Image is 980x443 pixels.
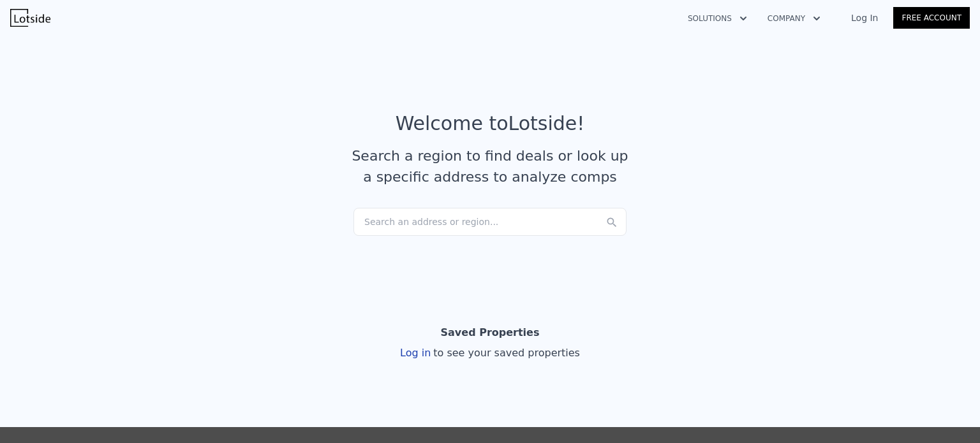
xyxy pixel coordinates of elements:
a: Log In [836,11,893,24]
button: Company [757,7,831,30]
img: Lotside [10,9,50,27]
div: Welcome to Lotside ! [396,112,585,135]
div: Log in [400,345,580,361]
a: Free Account [893,7,970,29]
span: to see your saved properties [431,347,580,359]
div: Search an address or region... [353,208,627,236]
button: Solutions [678,7,757,30]
div: Saved Properties [441,320,540,345]
div: Search a region to find deals or look up a specific address to analyze comps [347,145,633,187]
